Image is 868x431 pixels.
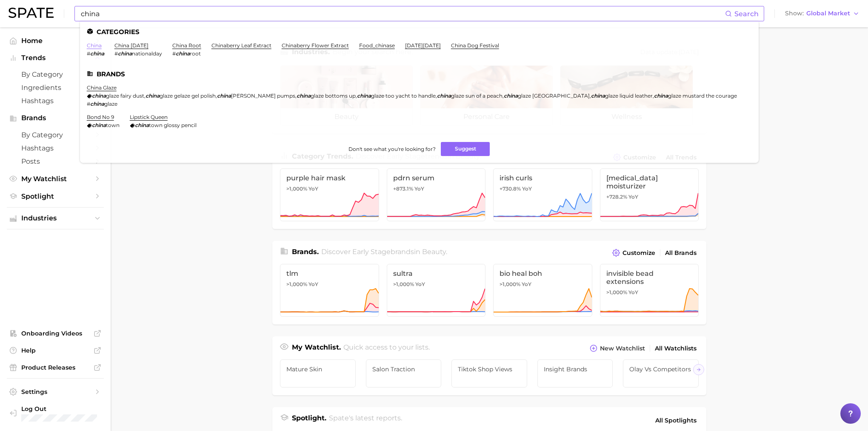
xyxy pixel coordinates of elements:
[21,405,97,413] span: Log Out
[7,385,104,398] a: Settings
[606,174,693,190] span: [MEDICAL_DATA] moisturizer
[665,249,697,257] span: All Brands
[280,168,379,221] a: purple hair mask>1,000% YoY
[783,8,862,19] button: ShowGlobal Market
[348,146,436,152] span: Don't see what you're looking for?
[591,93,605,99] em: china
[190,50,201,57] span: root
[87,84,117,91] a: china glaze
[600,264,699,317] a: invisible bead extensions>1,000% YoY
[606,289,627,295] span: >1,000%
[217,93,231,99] em: china
[90,50,104,57] em: china
[537,359,613,388] a: Insight Brands
[606,194,627,200] span: +728.2%
[387,168,486,221] a: pdrn serum+873.1% YoY
[292,413,326,428] h1: Spotlight.
[114,50,118,57] span: #
[629,366,692,373] span: Olay vs Competitors
[321,248,447,256] span: Discover Early Stage brands in .
[518,93,590,99] span: glaze [GEOGRAPHIC_DATA]
[21,54,89,62] span: Trends
[292,248,319,256] span: Brands .
[80,6,725,21] input: Search here for a brand, industry, or ingredient
[21,214,89,222] span: Industries
[286,174,373,182] span: purple hair mask
[92,93,106,99] em: china
[308,281,318,288] span: YoY
[451,359,527,388] a: Tiktok Shop Views
[785,11,804,16] span: Show
[87,101,90,107] span: #
[280,359,356,388] a: Mature Skin
[7,190,104,203] a: Spotlight
[393,281,414,287] span: >1,000%
[21,114,89,122] span: Brands
[371,93,436,99] span: glaze too yacht to handle
[451,42,499,49] a: china dog festival
[21,157,89,165] span: Posts
[21,388,89,396] span: Settings
[663,247,699,259] a: All Brands
[493,264,592,317] a: bio heal boh>1,000% YoY
[393,174,480,182] span: pdrn serum
[628,194,638,200] span: YoY
[7,155,104,168] a: Posts
[286,366,349,373] span: Mature Skin
[7,112,104,124] button: Brands
[146,93,160,99] em: china
[458,366,521,373] span: Tiktok Shop Views
[393,185,413,192] span: +873.1%
[441,142,490,156] button: Suggest
[21,347,89,354] span: Help
[622,249,655,257] span: Customize
[329,413,402,428] h2: Spate's latest reports.
[522,281,531,288] span: YoY
[544,366,607,373] span: Insight Brands
[172,42,201,49] a: china root
[21,144,89,152] span: Hashtags
[132,50,162,57] span: nationalday
[600,168,699,221] a: [MEDICAL_DATA] moisturizer+728.2% YoY
[7,361,104,374] a: Product Releases
[9,8,54,18] img: SPATE
[7,172,104,185] a: My Watchlist
[282,42,349,49] a: chinaberry flower extract
[21,131,89,139] span: by Category
[588,342,647,354] button: New Watchlist
[610,247,657,259] button: Customize
[7,94,104,107] a: Hashtags
[414,185,424,192] span: YoY
[500,185,521,192] span: +730.8%
[87,42,102,49] a: china
[21,192,89,200] span: Spotlight
[21,175,89,183] span: My Watchlist
[292,342,341,354] h1: My Watchlist.
[500,174,586,182] span: irish curls
[451,93,503,99] span: glaze sun of a peach
[7,344,104,357] a: Help
[493,168,592,221] a: irish curls+730.8% YoY
[387,264,486,317] a: sultra>1,000% YoY
[7,142,104,155] a: Hashtags
[21,97,89,105] span: Hashtags
[7,212,104,225] button: Industries
[104,101,117,107] span: glaze
[286,185,307,192] span: >1,000%
[500,281,520,287] span: >1,000%
[7,81,104,94] a: Ingredients
[357,93,371,99] em: china
[21,364,89,371] span: Product Releases
[405,42,441,49] a: [DATE][DATE]
[7,128,104,142] a: by Category
[359,42,395,49] a: food_chinase
[500,269,586,278] span: bio heal boh
[135,122,149,128] em: china
[211,42,271,49] a: chinaberry leaf extract
[7,52,104,64] button: Trends
[654,93,668,99] em: china
[311,93,356,99] span: glaze bottoms up
[87,93,737,99] div: , , , , , , , ,
[280,264,379,317] a: tlm>1,000% YoY
[600,345,645,352] span: New Watchlist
